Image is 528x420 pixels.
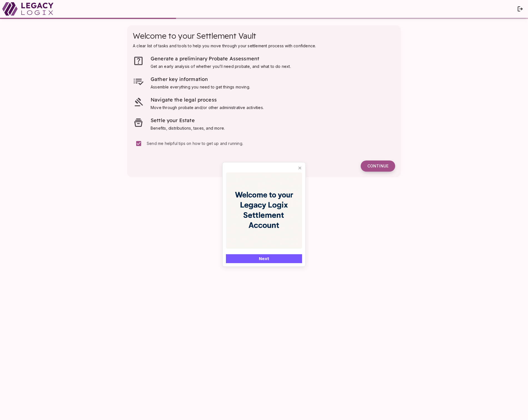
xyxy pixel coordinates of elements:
[151,97,217,103] span: Navigate the legal process
[151,64,291,69] span: Get an early analysis of whether you’ll need probate, and what to do next.
[259,256,269,262] span: Next
[361,160,395,172] button: Continue
[151,126,225,130] span: Benefits, distributions, taxes, and more.
[147,141,243,146] span: Send me helpful tips on how to get up and running.
[367,164,388,169] span: Continue
[226,254,302,263] button: Next
[151,76,208,82] span: Gather key information
[295,164,304,172] button: Close popover
[133,43,316,48] span: A clear list of tasks and tools to help you move through your settlement process with confidence.
[151,117,195,123] span: Settle your Estate
[151,85,250,89] span: Assemble everything you need to get things moving.
[151,55,259,62] span: Generate a preliminary Probate Assessment
[133,31,256,41] span: Welcome to your Settlement Vault
[151,105,264,110] span: Move through probate and/or other administrative activities.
